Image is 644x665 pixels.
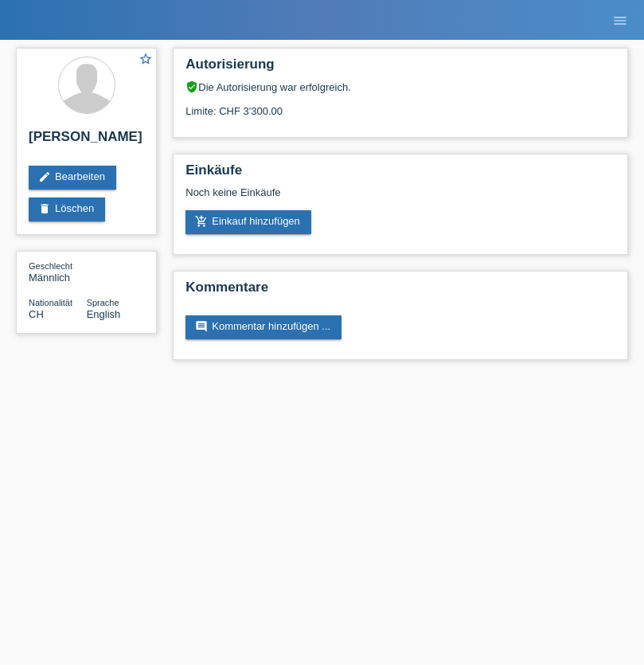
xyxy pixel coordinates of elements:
[195,215,208,228] i: add_shopping_cart
[604,15,636,25] a: menu
[195,320,208,333] i: comment
[139,52,153,66] i: star_border
[139,52,153,68] a: star_border
[29,298,72,307] span: Nationalität
[185,315,342,339] a: commentKommentar hinzufügen ...
[38,202,51,215] i: delete
[185,210,311,234] a: add_shopping_cartEinkauf hinzufügen
[87,298,119,307] span: Sprache
[185,280,615,303] h2: Kommentare
[29,166,116,190] a: editBearbeiten
[612,13,628,29] i: menu
[185,162,615,186] h2: Einkäufe
[29,261,72,271] span: Geschlecht
[29,198,105,221] a: deleteLöschen
[38,170,51,183] i: edit
[29,129,144,153] h2: [PERSON_NAME]
[185,80,615,93] div: Die Autorisierung war erfolgreich.
[29,308,44,320] span: Schweiz
[185,57,615,80] h2: Autorisierung
[185,80,198,93] i: verified_user
[29,260,87,284] div: Männlich
[185,186,615,210] div: Noch keine Einkäufe
[87,308,121,320] span: English
[185,93,615,117] div: Limite: CHF 3'300.00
